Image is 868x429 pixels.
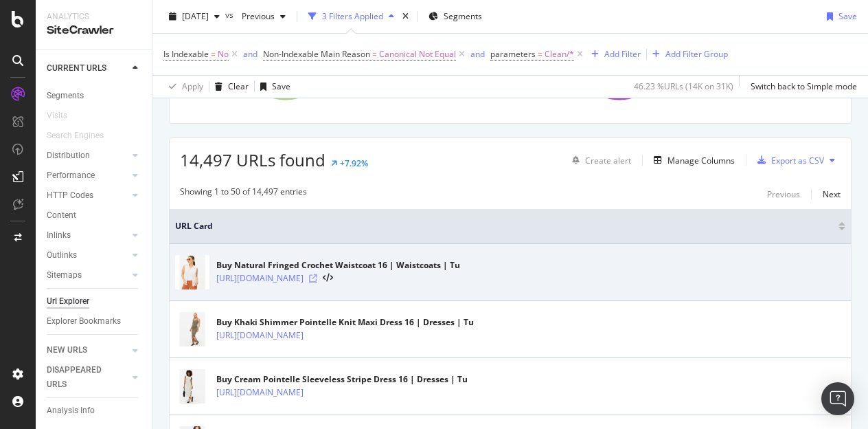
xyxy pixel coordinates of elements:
button: Create alert [567,149,631,171]
div: Segments [47,89,84,103]
div: SiteCrawler [47,23,141,38]
div: and [470,48,485,60]
button: and [243,47,258,60]
a: HTTP Codes [47,188,128,203]
span: Is Indexable [163,48,209,60]
div: Sitemaps [47,268,82,283]
div: Previous [767,188,800,200]
span: = [211,48,216,60]
div: Content [47,208,76,223]
span: 2025 Sep. 24th [182,10,209,22]
div: DISAPPEARED URLS [47,363,116,392]
div: Switch back to Simple mode [751,80,857,92]
button: Save [255,76,290,98]
button: View HTML Source [323,274,333,283]
div: Buy Cream Pointelle Sleeveless Stripe Dress 16 | Dresses | Tu [216,373,468,386]
div: CURRENT URLS [47,61,106,76]
a: Url Explorer [47,294,142,309]
div: Visits [47,109,67,123]
button: Previous [236,5,291,27]
button: and [470,47,485,60]
div: HTTP Codes [47,188,93,203]
div: Add Filter [604,48,641,60]
a: Segments [47,89,142,103]
a: Search Engines [47,129,117,143]
div: Buy Natural Fringed Crochet Waistcoat 16 | Waistcoats | Tu [216,259,460,272]
span: Non-Indexable Main Reason [263,48,370,60]
a: Inlinks [47,228,128,243]
a: Distribution [47,148,128,163]
span: parameters [490,48,536,60]
a: Explorer Bookmarks [47,314,142,329]
div: Create alert [585,155,631,166]
button: 3 Filters Applied [303,5,400,27]
div: Url Explorer [47,294,89,309]
img: main image [175,255,209,289]
button: Switch back to Simple mode [745,76,857,98]
button: Add Filter Group [647,46,728,63]
button: Segments [423,5,488,27]
a: Sitemaps [47,268,128,283]
div: Save [272,80,290,92]
span: Canonical Not Equal [379,45,456,64]
div: Buy Khaki Shimmer Pointelle Knit Maxi Dress 16 | Dresses | Tu [216,316,474,329]
button: Add Filter [586,46,641,63]
div: Showing 1 to 50 of 14,497 entries [180,186,307,202]
span: = [372,48,377,60]
button: Next [823,186,841,202]
div: and [243,48,258,60]
button: [DATE] [163,5,225,27]
a: Visits [47,109,81,123]
span: vs [225,9,236,21]
a: Content [47,208,142,223]
div: Clear [228,80,249,92]
div: Save [838,10,857,22]
div: Explorer Bookmarks [47,314,121,329]
button: Clear [209,76,249,98]
div: 3 Filters Applied [322,10,383,22]
div: +7.92% [340,157,368,169]
div: Distribution [47,148,90,163]
a: Performance [47,168,128,183]
div: Analytics [47,11,141,23]
span: 14,497 URLs found [180,148,325,171]
button: Save [821,5,857,27]
a: [URL][DOMAIN_NAME] [216,386,304,399]
button: Export as CSV [752,149,824,171]
button: Previous [767,186,800,202]
span: Previous [236,10,275,22]
a: [URL][DOMAIN_NAME] [216,272,304,285]
span: = [538,48,542,60]
div: times [400,10,411,23]
div: Analysis Info [47,404,95,418]
a: DISAPPEARED URLS [47,363,128,392]
div: Open Intercom Messenger [821,382,854,415]
div: Apply [182,80,203,92]
span: Segments [444,10,482,22]
a: Analysis Info [47,404,142,418]
div: Add Filter Group [665,48,728,60]
div: NEW URLS [47,343,87,357]
a: NEW URLS [47,343,128,357]
div: Search Engines [47,129,104,143]
div: Manage Columns [667,155,735,166]
button: Manage Columns [648,152,735,168]
span: Clean/* [545,45,574,64]
img: main image [175,312,209,346]
a: CURRENT URLS [47,61,128,76]
div: Export as CSV [771,155,824,166]
div: Inlinks [47,228,71,243]
button: Apply [163,76,203,98]
a: Outlinks [47,248,128,263]
span: URL Card [175,220,835,232]
img: main image [175,369,209,404]
div: 46.23 % URLs ( 14K on 31K ) [634,80,733,92]
a: [URL][DOMAIN_NAME] [216,329,304,342]
span: No [218,45,229,64]
div: Outlinks [47,248,77,263]
div: Next [823,188,841,200]
div: Performance [47,168,95,183]
a: Visit Online Page [309,274,317,283]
